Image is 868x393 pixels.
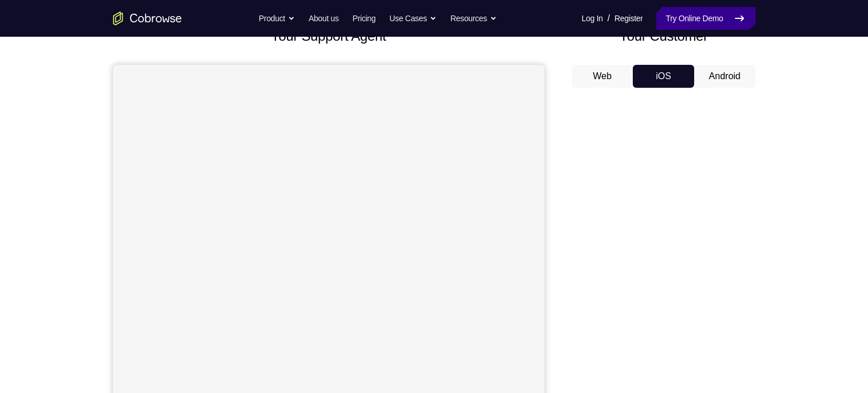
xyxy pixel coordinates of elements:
button: Web [572,65,633,88]
button: iOS [633,65,694,88]
a: About us [309,7,338,30]
button: Android [694,65,756,88]
span: / [608,11,610,25]
button: Product [259,7,295,30]
button: Resources [450,7,497,30]
a: Pricing [352,7,375,30]
a: Log In [582,7,603,30]
a: Go to the home page [113,11,182,25]
button: Use Cases [390,7,437,30]
a: Try Online Demo [656,7,755,30]
a: Register [614,7,643,30]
